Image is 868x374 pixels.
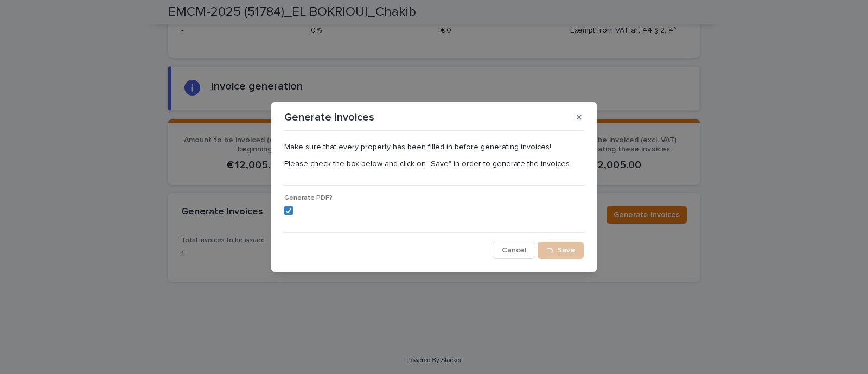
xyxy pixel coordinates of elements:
[557,246,575,254] span: Save
[284,195,333,201] span: Generate PDF?
[493,242,535,259] button: Cancel
[502,246,526,254] span: Cancel
[284,111,374,124] p: Generate Invoices
[284,160,584,169] p: Please check the box below and click on "Save" in order to generate the invoices.
[284,143,584,152] p: Make sure that every property has been filled in before generating invoices!
[538,242,584,259] button: Save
